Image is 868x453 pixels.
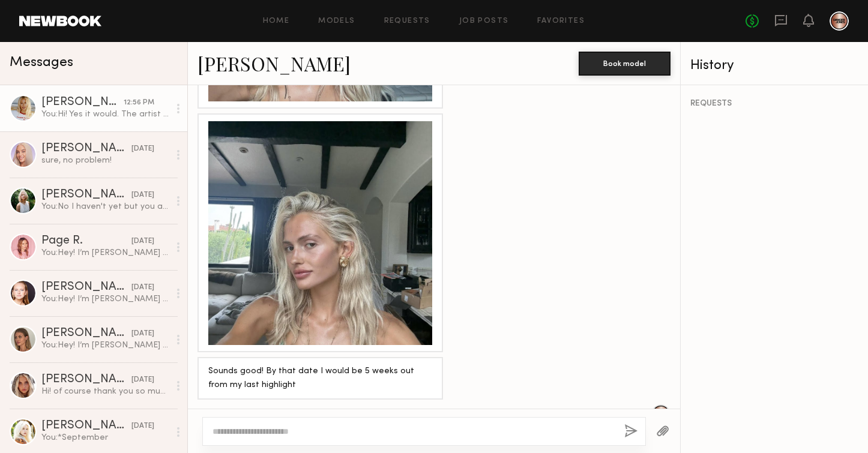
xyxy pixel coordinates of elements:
[690,100,858,108] div: REQUESTS
[41,374,131,386] div: [PERSON_NAME]
[41,432,169,443] div: You: *September
[41,189,131,201] div: [PERSON_NAME]
[384,17,430,25] a: Requests
[197,50,351,76] a: [PERSON_NAME]
[131,190,154,201] div: [DATE]
[41,155,169,166] div: sure, no problem!
[208,365,432,392] div: Sounds good! By that date I would be 5 weeks out from my last highlight
[41,235,131,247] div: Page R.
[124,97,154,109] div: 12:56 PM
[41,328,131,340] div: [PERSON_NAME]
[579,58,671,68] a: Book model
[41,340,169,351] div: You: Hey! I’m [PERSON_NAME] (@doug_theo on Instagram), Director of Education at [PERSON_NAME]. I’...
[263,17,290,25] a: Home
[131,236,154,247] div: [DATE]
[41,109,169,120] div: You: Hi! Yes it would. The artist will reach out to you to get a more in depth hair history but i...
[41,386,169,397] div: Hi! of course thank you so much for getting back! I am not available on 9/15 anymore i’m so sorry...
[41,247,169,259] div: You: Hey! I’m [PERSON_NAME] (@doug_theo on Instagram), Director of Education at [PERSON_NAME]. I’...
[41,143,131,155] div: [PERSON_NAME]
[41,201,169,212] div: You: No I haven't yet but you are booked for the day! We are prepping for an event this weekend s...
[131,374,154,386] div: [DATE]
[579,52,671,76] button: Book model
[41,293,169,305] div: You: Hey! I’m [PERSON_NAME] (@doug_theo on Instagram), Director of Education at [PERSON_NAME]. I’...
[10,56,73,70] span: Messages
[41,97,124,109] div: [PERSON_NAME]
[131,421,154,432] div: [DATE]
[131,328,154,340] div: [DATE]
[318,17,355,25] a: Models
[131,282,154,293] div: [DATE]
[690,59,858,73] div: History
[537,17,585,25] a: Favorites
[459,17,509,25] a: Job Posts
[41,281,131,293] div: [PERSON_NAME]
[131,143,154,155] div: [DATE]
[41,420,131,432] div: [PERSON_NAME]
